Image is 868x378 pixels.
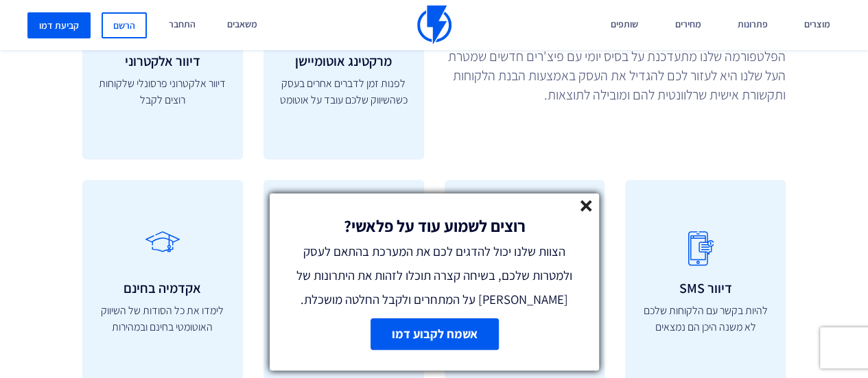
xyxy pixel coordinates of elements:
[102,12,147,38] a: הרשם
[27,12,91,38] a: קביעת דמו
[639,280,772,295] h3: דיוור SMS
[96,280,229,295] h3: אקדמיה בחינם
[96,54,229,69] h3: דיוור אלקטרוני
[96,302,229,335] p: לימדו את כל הסודות של השיווק האוטומטי בחינם ובמהירות
[445,47,786,104] p: הפלטפורמה שלנו מתעדכנת על בסיס יומי עם פיצ'רים חדשים שמטרת העל שלנו היא לעזור לכם להגדיל את העסק ...
[277,75,410,108] p: לפנות זמן לדברים אחרים בעסק כשהשיווק שלכם עובד על אוטומט
[639,302,772,335] p: להיות בקשר עם הלקוחות שלכם לא משנה היכן הם נמצאים
[277,54,410,69] h3: מרקטינג אוטומיישן
[96,75,229,108] p: דיוור אלקטרוני פרסונלי שלקוחות רוצים לקבל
